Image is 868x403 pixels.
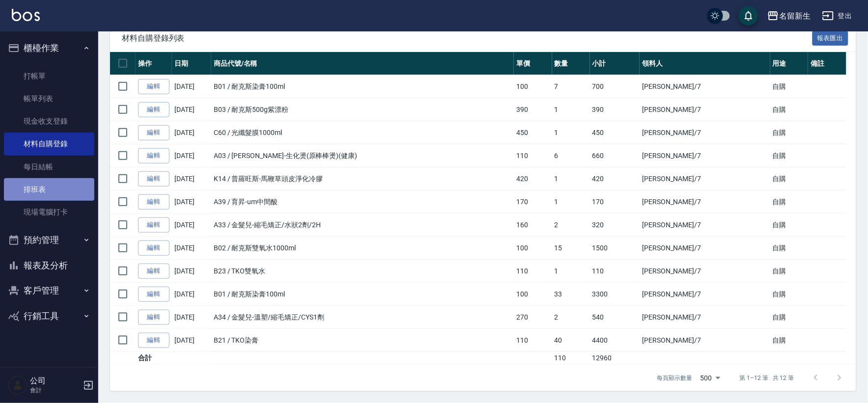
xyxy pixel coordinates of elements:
td: 自購 [770,329,808,352]
td: B02 / 耐克斯雙氧水1000ml [211,237,514,260]
a: 編輯 [138,125,169,140]
td: [DATE] [172,214,211,237]
td: 110 [514,260,552,283]
td: 1 [552,260,590,283]
td: B21 / TKO染膏 [211,329,514,352]
td: 450 [590,121,640,144]
a: 材料自購登錄 [4,133,94,155]
td: B01 / 耐克斯染膏100ml [211,75,514,98]
button: 報表及分析 [4,253,94,278]
td: [PERSON_NAME] /7 [640,306,770,329]
td: 1 [552,167,590,190]
td: [PERSON_NAME] /7 [640,283,770,306]
td: A03 / [PERSON_NAME]-生化燙(原棒棒燙)(健康) [211,144,514,167]
td: C60 / 光纖髮膜1000ml [211,121,514,144]
td: 270 [514,306,552,329]
td: A33 / 金髮兒-縮毛矯正/水狀2劑/2H [211,214,514,237]
td: 1 [552,121,590,144]
p: 每頁顯示數量 [657,374,693,382]
a: 編輯 [138,79,169,94]
td: [DATE] [172,75,211,98]
th: 用途 [770,52,808,75]
td: 700 [590,75,640,98]
td: [PERSON_NAME] /7 [640,144,770,167]
td: 3300 [590,283,640,306]
a: 每日結帳 [4,156,94,178]
button: save [739,6,758,26]
td: 100 [514,75,552,98]
td: 110 [514,144,552,167]
td: [DATE] [172,98,211,121]
th: 領料人 [640,52,770,75]
button: 名留新生 [763,6,814,26]
td: 110 [514,329,552,352]
a: 編輯 [138,287,169,302]
button: 客戶管理 [4,278,94,303]
td: [DATE] [172,260,211,283]
td: 2 [552,214,590,237]
a: 編輯 [138,217,169,233]
td: [PERSON_NAME] /7 [640,260,770,283]
td: 390 [590,98,640,121]
a: 報表匯出 [812,33,849,42]
td: [DATE] [172,237,211,260]
td: [PERSON_NAME] /7 [640,237,770,260]
td: 170 [590,190,640,214]
td: A39 / 育昇-um中間酸 [211,190,514,214]
td: 100 [514,237,552,260]
td: 100 [514,283,552,306]
td: 自購 [770,98,808,121]
td: 自購 [770,144,808,167]
th: 日期 [172,52,211,75]
td: [DATE] [172,144,211,167]
td: 自購 [770,214,808,237]
div: 名留新生 [779,10,811,22]
span: 材料自購登錄列表 [122,33,812,43]
td: 320 [590,214,640,237]
td: [DATE] [172,190,211,214]
img: Person [8,376,28,395]
th: 操作 [136,52,172,75]
td: 1500 [590,237,640,260]
a: 編輯 [138,241,169,256]
td: [PERSON_NAME] /7 [640,121,770,144]
td: B01 / 耐克斯染膏100ml [211,283,514,306]
a: 打帳單 [4,65,94,87]
h5: 公司 [30,376,80,386]
a: 現金收支登錄 [4,110,94,133]
a: 編輯 [138,148,169,163]
a: 帳單列表 [4,87,94,110]
td: [DATE] [172,329,211,352]
th: 商品代號/名稱 [211,52,514,75]
td: B23 / TKO雙氧水 [211,260,514,283]
td: 110 [590,260,640,283]
td: 合計 [136,352,172,365]
td: [DATE] [172,283,211,306]
a: 編輯 [138,310,169,325]
td: [DATE] [172,306,211,329]
a: 排班表 [4,178,94,201]
td: 12960 [590,352,640,365]
td: 6 [552,144,590,167]
td: 自購 [770,75,808,98]
div: 500 [697,365,724,391]
button: 報表匯出 [812,31,849,46]
button: 行銷工具 [4,303,94,329]
td: 1 [552,98,590,121]
img: Logo [12,9,40,21]
button: 預約管理 [4,227,94,253]
td: 1 [552,190,590,214]
p: 會計 [30,386,80,395]
td: 33 [552,283,590,306]
th: 備註 [808,52,846,75]
td: 540 [590,306,640,329]
a: 編輯 [138,264,169,279]
td: 420 [514,167,552,190]
td: [PERSON_NAME] /7 [640,329,770,352]
th: 數量 [552,52,590,75]
td: 自購 [770,306,808,329]
td: [PERSON_NAME] /7 [640,75,770,98]
th: 單價 [514,52,552,75]
td: 7 [552,75,590,98]
td: 15 [552,237,590,260]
